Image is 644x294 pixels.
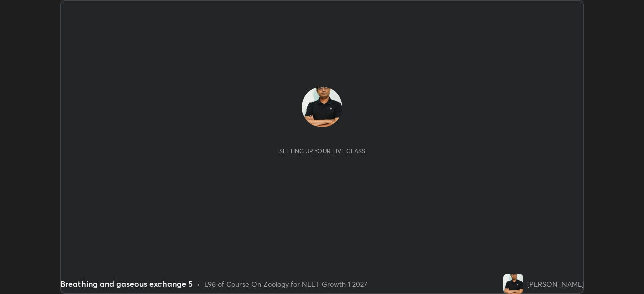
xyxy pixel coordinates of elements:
div: • [197,279,200,289]
div: L96 of Course On Zoology for NEET Growth 1 2027 [204,279,367,289]
img: 949fdf8e776c44239d50da6cd554c825.jpg [503,274,523,294]
div: [PERSON_NAME] [527,279,584,289]
div: Breathing and gaseous exchange 5 [60,278,193,290]
img: 949fdf8e776c44239d50da6cd554c825.jpg [302,87,342,127]
div: Setting up your live class [279,147,365,155]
